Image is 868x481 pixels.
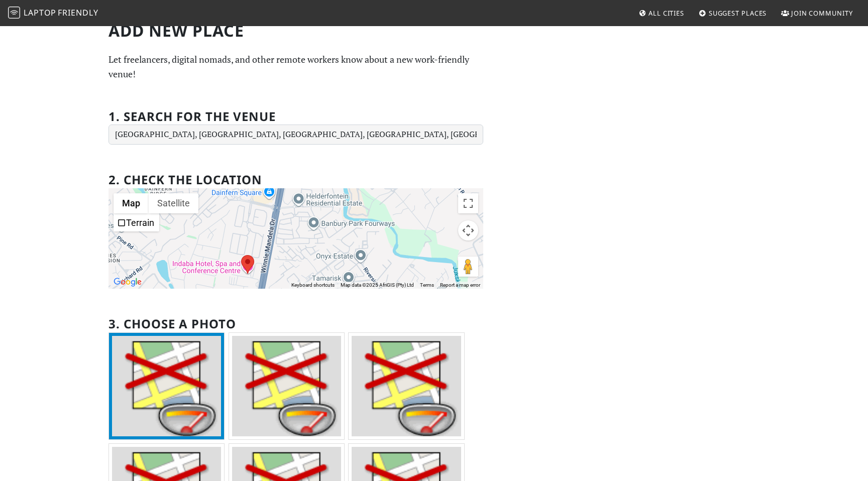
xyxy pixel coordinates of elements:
[420,282,434,288] a: Terms (opens in new tab)
[114,193,149,213] button: Show street map
[648,9,684,18] span: All Cities
[291,282,335,289] button: Keyboard shortcuts
[108,317,236,331] h2: 3. Choose a photo
[458,257,478,277] button: Drag Pegman onto the map to open Street View
[458,193,478,213] button: Toggle fullscreen view
[695,4,771,22] a: Suggest Places
[777,4,857,22] a: Join Community
[8,5,98,22] a: LaptopFriendly LaptopFriendly
[791,9,853,18] span: Join Community
[341,282,414,288] span: Map data ©2025 AfriGIS (Pty) Ltd
[126,217,154,228] label: Terrain
[458,220,478,240] button: Map camera controls
[149,193,198,213] button: Show satellite imagery
[114,213,159,231] ul: Show street map
[108,125,483,145] input: Enter a location
[111,276,144,289] a: Open this area in Google Maps (opens a new window)
[108,21,483,40] h1: Add new Place
[440,282,480,288] a: Report a map error
[112,336,221,436] img: PhotoService.GetPhoto
[58,7,98,18] span: Friendly
[634,4,688,22] a: All Cities
[108,52,483,81] p: Let freelancers, digital nomads, and other remote workers know about a new work-friendly venue!
[24,7,56,18] span: Laptop
[108,173,262,187] h2: 2. Check the location
[352,336,461,436] img: PhotoService.GetPhoto
[8,7,20,19] img: LaptopFriendly
[115,214,158,230] li: Terrain
[709,9,767,18] span: Suggest Places
[232,336,341,436] img: PhotoService.GetPhoto
[111,276,144,289] img: Google
[108,109,276,124] h2: 1. Search for the venue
